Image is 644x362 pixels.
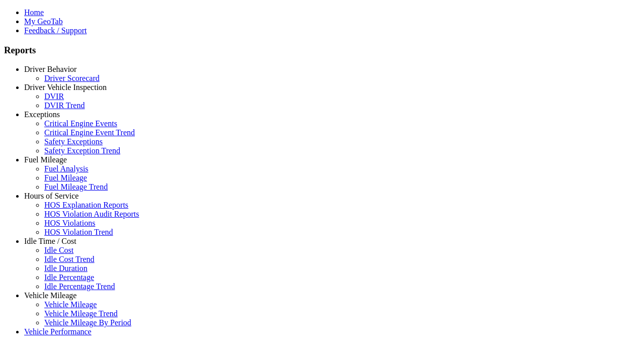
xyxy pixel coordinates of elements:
a: Fuel Mileage [24,155,67,164]
a: HOS Explanation Reports [44,201,128,209]
a: HOS Violations [44,219,95,227]
a: DVIR [44,92,64,101]
a: Idle Time / Cost [24,237,76,245]
a: Home [24,8,44,17]
a: Idle Percentage [44,273,94,282]
a: Feedback / Support [24,26,87,35]
a: Safety Exceptions [44,137,103,146]
a: Critical Engine Event Trend [44,128,135,137]
a: Fuel Mileage Trend [44,183,108,191]
a: Idle Percentage Trend [44,282,115,291]
a: Hours of Service [24,192,78,200]
a: Idle Cost Trend [44,255,95,263]
a: Idle Duration [44,264,88,273]
a: Vehicle Performance [24,327,92,336]
a: Vehicle Mileage By Period [44,318,131,327]
a: Vehicle Mileage [44,300,97,309]
a: HOS Violation Audit Reports [44,210,139,218]
a: Safety Exception Trend [44,146,120,155]
a: Vehicle Mileage Trend [44,309,118,318]
a: Idle Cost [44,246,73,254]
h3: Reports [4,45,640,56]
a: Fuel Analysis [44,164,89,173]
a: Fuel Mileage [44,173,87,182]
a: Exceptions [24,110,60,119]
a: Driver Vehicle Inspection [24,83,107,92]
a: HOS Violation Trend [44,228,113,236]
a: Critical Engine Events [44,119,117,128]
a: Vehicle Mileage [24,291,76,300]
a: Driver Scorecard [44,74,100,82]
a: DVIR Trend [44,101,85,110]
a: Driver Behavior [24,65,76,73]
a: My GeoTab [24,17,63,26]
